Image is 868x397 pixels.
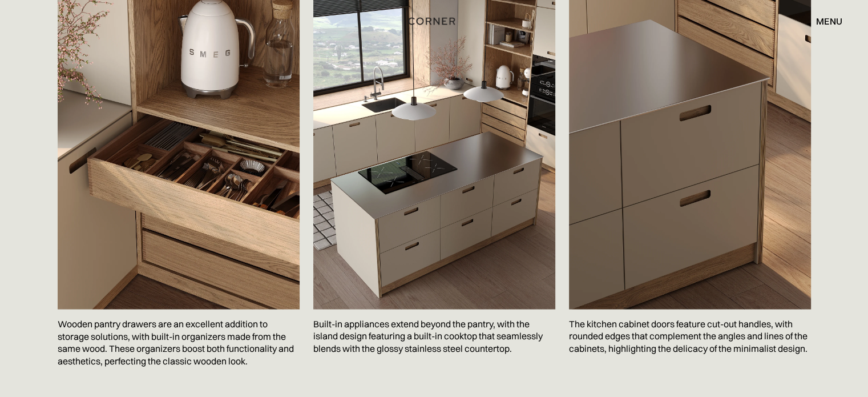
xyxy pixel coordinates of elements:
[313,309,555,363] p: Built-in appliances extend beyond the pantry, with the island design featuring a built-in cooktop...
[404,14,463,29] a: home
[58,309,300,375] p: Wooden pantry drawers are an excellent addition to storage solutions, with built-in organizers ma...
[569,309,811,363] p: The kitchen cabinet doors feature cut-out handles, with rounded edges that complement the angles ...
[805,11,842,31] div: menu
[816,17,842,26] div: menu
